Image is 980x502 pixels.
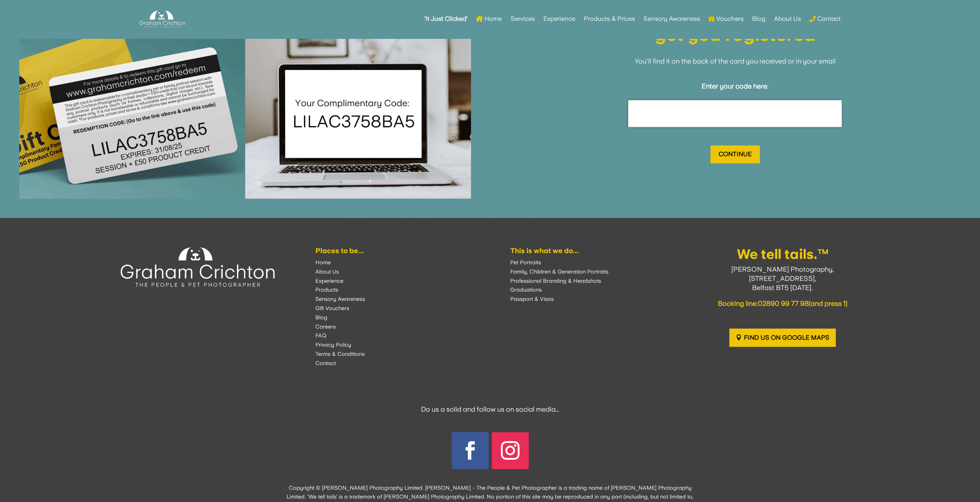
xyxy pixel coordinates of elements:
[543,4,575,34] a: Experience
[718,299,848,307] span: Booking line: (and press 1)
[752,4,765,34] a: Blog
[708,4,743,34] a: Vouchers
[752,284,813,292] span: Belfast BT5 [DATE].
[510,278,601,284] a: Professional Branding & Headshots
[774,4,801,34] a: About Us
[315,305,349,311] a: Gift Vouchers
[424,4,467,34] a: ‘It Just Clicked’
[643,4,700,34] a: Sensory Awareness
[583,4,635,34] a: Products & Prices
[710,145,760,163] input: Continue
[315,296,365,302] a: Sensory Awareness
[315,360,336,366] a: Contact
[492,432,529,469] a: Follow on Instagram
[315,342,351,348] a: Privacy Policy
[315,314,327,320] a: Blog
[315,332,327,339] a: FAQ
[705,247,860,265] h3: We tell tails.™
[452,432,489,469] a: Follow on Facebook
[315,259,331,265] a: Home
[121,247,275,287] img: Experience the Experience
[424,16,467,22] strong: ‘It Just Clicked’
[731,265,834,273] span: [PERSON_NAME] Photography,
[510,247,665,258] h6: This is what we do...
[758,299,809,307] a: 02890 99 77 98
[510,287,542,293] a: Graduations
[421,405,559,413] span: Do us a solid and follow us on social media…
[809,4,840,34] a: Contact
[702,82,769,90] strong: Enter your code here:
[510,4,534,34] a: Services
[476,4,502,34] a: Home
[635,57,836,65] span: You’ll find it on the back of the card you received or in your email
[139,8,185,30] img: Graham Crichton Photography Logo - Graham Crichton - Belfast Family & Pet Photography Studio
[510,259,541,265] a: Pet Portraits
[315,269,339,275] a: About Us
[729,329,835,347] a: Find us on Google Maps
[315,351,365,357] a: Terms & Conditions
[315,324,336,330] a: Careers
[315,287,338,293] a: Products
[510,296,554,302] a: Passport & Visas
[315,247,470,258] h6: Places to be...
[749,274,816,282] span: [STREET_ADDRESS],
[315,278,343,284] a: Experience
[510,269,608,275] a: Family, Children & Generation Portraits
